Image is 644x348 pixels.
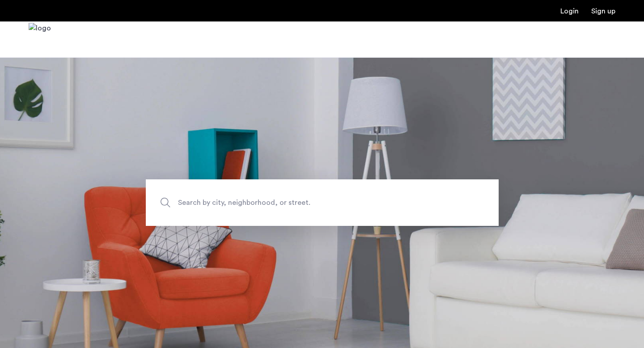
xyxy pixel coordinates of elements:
a: Cazamio Logo [29,23,51,56]
span: Search by city, neighborhood, or street. [178,197,425,209]
a: Login [560,8,579,15]
input: Apartment Search [146,179,499,226]
a: Registration [591,8,615,15]
img: logo [29,23,51,56]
